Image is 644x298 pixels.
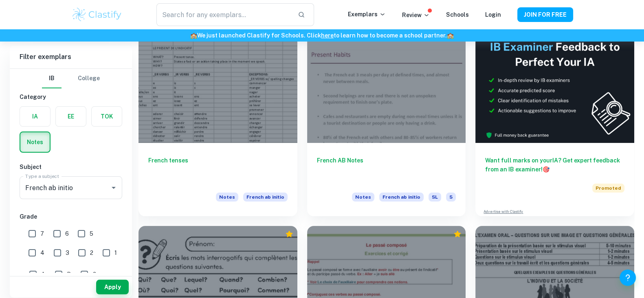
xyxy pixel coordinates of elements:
button: Help and Feedback [620,270,636,286]
span: 7 [40,229,44,238]
button: College [78,69,100,88]
span: 🏫 [447,32,454,39]
a: Advertise with Clastify [484,209,523,215]
button: EE [56,107,86,126]
span: B [67,270,71,279]
a: Login [485,11,501,18]
a: Want full marks on yourIA? Get expert feedback from an IB examiner!PromotedAdvertise with Clastify [475,24,634,216]
button: TOK [92,107,122,126]
h6: We just launched Clastify for Schools. Click to learn how to become a school partner. [2,31,642,40]
label: Type a subject [25,173,59,180]
div: Filter type choice [42,69,100,88]
div: Premium [453,230,462,238]
span: 3 [66,248,69,257]
h6: Want full marks on your IA ? Get expert feedback from an IB examiner! [485,156,624,174]
span: French ab initio [379,193,424,202]
span: 4 [40,248,44,257]
button: Apply [96,280,129,294]
span: A [41,270,45,279]
span: 5 [90,229,93,238]
a: Schools [446,11,469,18]
p: Review [402,11,430,20]
h6: Filter exemplars [10,46,132,68]
button: Open [108,182,119,193]
button: IA [20,107,50,126]
span: 6 [65,229,69,238]
span: 1 [114,248,117,257]
span: 🏫 [190,32,197,39]
span: Promoted [592,184,624,193]
button: JOIN FOR FREE [517,7,573,22]
a: French tensesNotesFrench ab initio [138,24,297,216]
h6: French tenses [148,156,288,183]
span: French ab initio [243,193,288,202]
img: Thumbnail [475,24,634,143]
button: Notes [20,132,50,152]
img: Clastify logo [71,7,123,23]
input: Search for any exemplars... [156,3,291,26]
a: here [321,32,334,39]
div: Premium [285,230,293,238]
h6: Subject [20,162,122,171]
span: Notes [352,193,374,202]
h6: French AB Notes [317,156,456,183]
button: IB [42,69,62,88]
h6: Category [20,92,122,101]
a: French AB NotesNotesFrench ab initioSL5 [307,24,466,216]
h6: Grade [20,212,122,221]
p: Exemplars [348,10,386,19]
span: 2 [90,248,93,257]
span: 5 [446,193,456,202]
span: SL [429,193,441,202]
span: C [92,270,97,279]
span: Notes [216,193,238,202]
span: 🎯 [543,166,549,173]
